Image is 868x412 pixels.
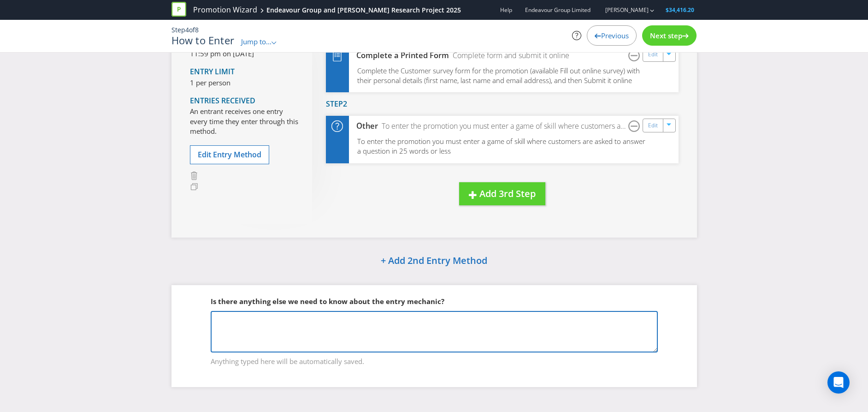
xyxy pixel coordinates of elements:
a: Help [500,6,512,14]
h1: How to Enter [171,35,235,46]
button: Edit Entry Method [190,145,269,164]
span: Entry Limit [190,66,235,77]
span: Step [171,25,185,34]
span: Edit Entry Method [198,149,261,160]
span: To enter the promotion you must enter a game of skill where customers are asked to answer a quest... [357,137,645,155]
span: $34,416.20 [666,6,694,14]
a: [PERSON_NAME] [596,6,649,14]
span: of [189,25,195,34]
button: Add 3rd Step [459,182,545,206]
p: An entrant receives one entry every time they enter through this method. [190,107,298,136]
div: Open Intercom Messenger [827,371,850,394]
span: 4 [185,25,189,34]
span: Add 3rd Step [479,187,536,200]
span: 2 [343,99,347,109]
span: Step [326,99,343,109]
a: Promotion Wizard [193,5,257,15]
button: + Add 2nd Entry Method [357,251,511,271]
div: To enter the promotion you must enter a game of skill where customers are asked to answer a quest... [378,121,628,131]
span: Previous [601,31,629,40]
span: Jump to... [241,37,272,46]
div: Other [349,121,378,131]
a: Edit [648,120,658,131]
div: Endeavour Group and [PERSON_NAME] Research Project 2025 [266,6,461,15]
span: Endeavour Group Limited [525,6,590,14]
span: Complete the Customer survey form for the promotion (available Fill out online survey) with their... [357,66,640,85]
p: 1 per person [190,78,298,88]
span: 8 [195,25,199,34]
span: Is there anything else we need to know about the entry mechanic? [211,297,444,306]
span: + Add 2nd Entry Method [381,254,487,267]
span: Next step [650,31,682,40]
span: Anything typed here will be automatically saved. [211,353,658,366]
h4: Entries Received [190,97,298,105]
